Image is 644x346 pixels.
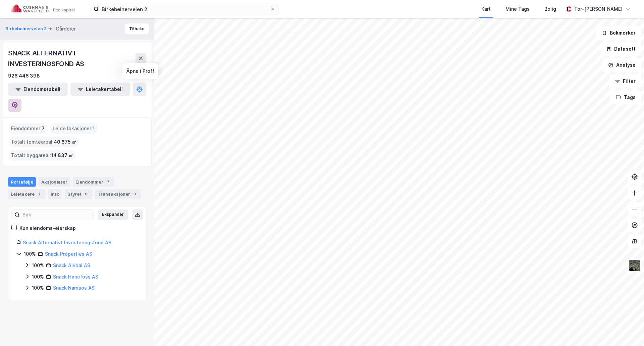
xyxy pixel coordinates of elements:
[53,285,95,291] a: Snack Namsos AS
[19,224,76,232] div: Kun eiendoms-eierskap
[574,5,623,13] div: Tor-[PERSON_NAME]
[610,91,641,104] button: Tags
[125,23,149,34] button: Tilbake
[24,250,36,258] div: 100%
[65,189,92,199] div: Styret
[8,137,79,147] div: Totalt tomteareal :
[8,123,47,134] div: Eiendommer :
[51,151,73,159] span: 14 837 ㎡
[23,240,111,245] a: Snack Alternativt Investeringsfond AS
[8,189,45,199] div: Leietakere
[544,5,556,13] div: Bolig
[98,209,128,220] button: Ekspander
[54,138,76,146] span: 40 675 ㎡
[83,191,90,197] div: 6
[95,189,141,199] div: Transaksjoner
[42,125,45,133] span: 7
[93,125,95,133] span: 1
[48,189,62,199] div: Info
[32,273,44,281] div: 100%
[36,191,43,197] div: 1
[131,191,138,197] div: 3
[481,5,491,13] div: Kart
[45,251,92,257] a: Snack Properties AS
[99,4,270,14] input: Søk på adresse, matrikkel, gårdeiere, leietakere eller personer
[600,42,641,56] button: Datasett
[53,262,90,268] a: Snack Alvdal AS
[8,177,36,187] div: Portefølje
[8,150,76,161] div: Totalt byggareal :
[628,259,641,272] img: 9k=
[8,72,40,80] div: 926 446 398
[602,58,641,72] button: Analyse
[596,26,641,40] button: Bokmerker
[53,274,98,280] a: Snack Hønefoss AS
[105,179,111,185] div: 7
[73,177,114,187] div: Eiendommer
[39,177,70,187] div: Aksjonærer
[11,4,74,14] img: cushman-wakefield-realkapital-logo.202ea83816669bd177139c58696a8fa1.svg
[8,48,136,69] div: SNACK ALTERNATIVT INVESTERINGSFOND AS
[505,5,530,13] div: Mine Tags
[8,83,68,96] button: Eiendomstabell
[5,26,48,32] button: Birkebeinerveien 2
[32,284,44,292] div: 100%
[20,210,93,220] input: Søk
[70,83,130,96] button: Leietakertabell
[609,75,641,88] button: Filter
[50,123,98,134] div: Leide lokasjoner :
[32,261,44,269] div: 100%
[56,25,76,33] div: Gårdeier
